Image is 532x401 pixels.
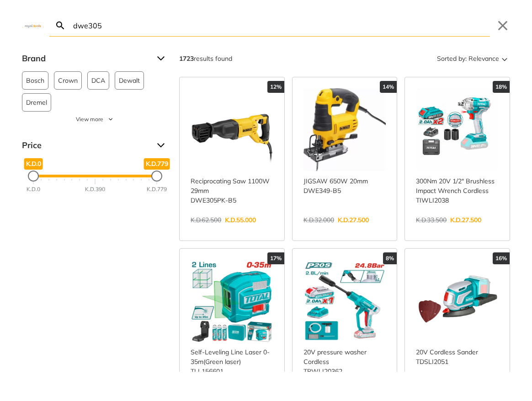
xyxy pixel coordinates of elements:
[22,23,44,27] img: Close
[58,72,78,89] span: Crown
[147,185,167,193] div: K.D.779
[22,51,150,66] span: Brand
[493,81,510,93] div: 18%
[22,93,51,112] button: Dremel
[435,51,510,66] button: Sorted by:Relevance Sort
[22,138,150,153] span: Price
[27,185,40,193] div: K.D.0
[383,252,397,264] div: 8%
[22,71,48,90] button: Bosch
[115,71,144,90] button: Dewalt
[91,72,105,89] span: DCA
[54,71,82,90] button: Crown
[26,94,47,111] span: Dremel
[493,252,510,264] div: 16%
[22,115,168,123] button: View more
[55,20,66,31] svg: Search
[267,252,284,264] div: 17%
[28,171,39,182] div: Minimum Price
[26,72,44,89] span: Bosch
[468,51,499,66] span: Relevance
[380,81,397,93] div: 14%
[179,51,232,66] div: results found
[76,115,103,123] span: View more
[179,54,194,63] strong: 1723
[151,171,162,182] div: Maximum Price
[85,185,105,193] div: K.D.390
[495,18,510,33] button: Close
[119,72,140,89] span: Dewalt
[267,81,284,93] div: 12%
[87,71,109,90] button: DCA
[71,15,490,36] input: Search…
[499,53,510,64] svg: Sort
